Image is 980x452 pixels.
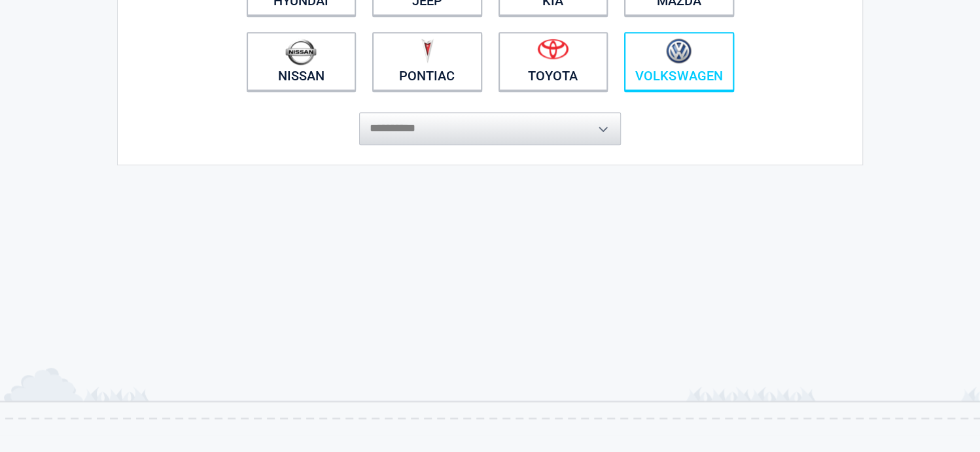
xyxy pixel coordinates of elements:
[372,32,482,91] a: Pontiac
[624,32,734,91] a: Volkswagen
[285,39,317,65] img: nissan
[537,39,569,59] img: toyota
[666,39,691,64] img: volkswagen
[421,39,434,63] img: pontiac
[499,32,608,91] a: Toyota
[247,32,357,91] a: Nissan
